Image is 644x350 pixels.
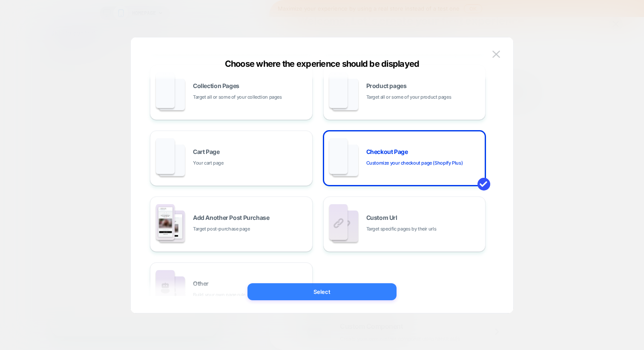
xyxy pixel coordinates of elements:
[131,59,513,69] div: Choose where the experience should be displayed
[366,215,397,221] span: Custom Url
[247,283,397,300] button: Select
[366,93,451,101] span: Target all or some of your product pages
[366,225,437,233] span: Target specific pages by their urls
[366,149,408,155] span: Checkout Page
[492,51,500,58] img: close
[366,83,407,89] span: Product pages
[366,159,463,167] span: Customize your checkout page (Shopify Plus)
